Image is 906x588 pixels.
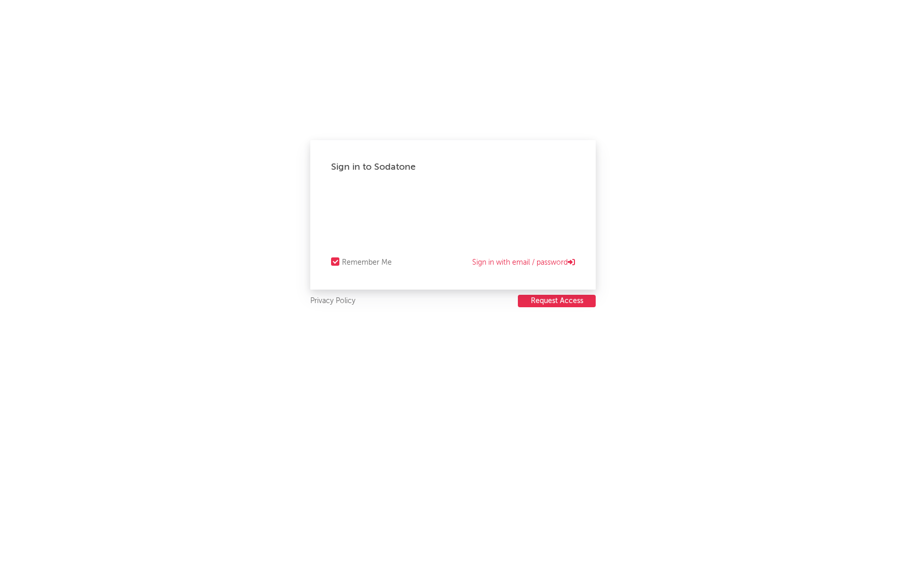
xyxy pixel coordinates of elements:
[331,161,575,173] div: Sign in to Sodatone
[472,256,575,269] a: Sign in with email / password
[518,295,596,307] button: Request Access
[518,295,596,308] a: Request Access
[310,295,355,308] a: Privacy Policy
[342,256,392,269] div: Remember Me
